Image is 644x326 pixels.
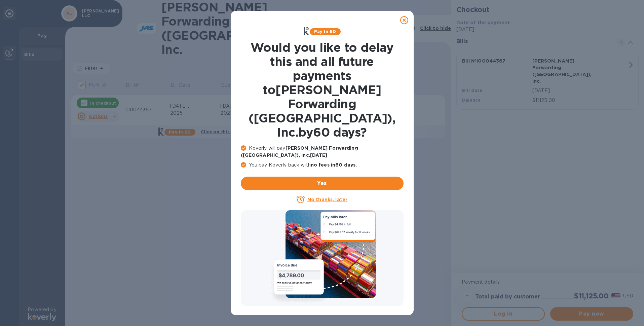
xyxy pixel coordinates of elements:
[311,162,357,168] b: no fees in 60 days .
[314,29,336,34] b: Pay in 60
[241,40,404,139] h1: Would you like to delay this and all future payments to [PERSON_NAME] Forwarding ([GEOGRAPHIC_DAT...
[241,177,404,190] button: Yes
[241,161,404,169] p: You pay Koverly back with
[307,197,347,202] u: No thanks, later
[241,145,358,158] b: [PERSON_NAME] Forwarding ([GEOGRAPHIC_DATA]), Inc. [DATE]
[241,145,404,159] p: Koverly will pay
[246,179,398,187] span: Yes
